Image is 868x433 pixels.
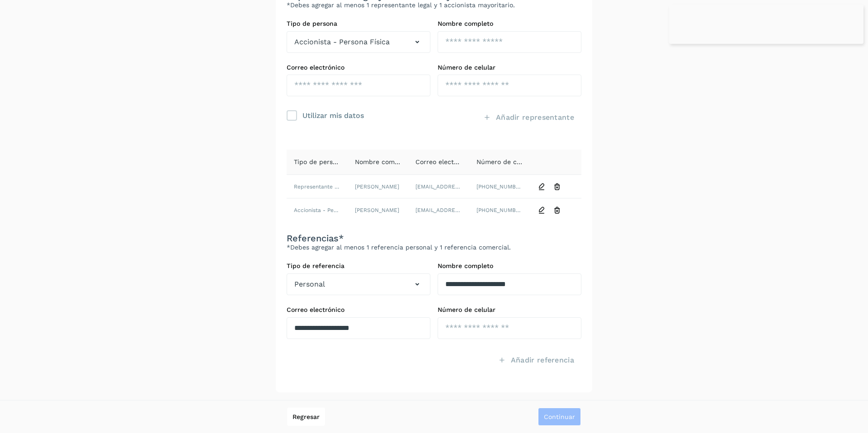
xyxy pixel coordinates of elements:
[408,175,469,198] td: [EMAIL_ADDRESS][DOMAIN_NAME]
[287,244,581,251] p: *Debes agregar al menos 1 referencia personal y 1 referencia comercial.
[287,262,430,270] label: Tipo de referencia
[438,64,581,71] label: Número de celular
[294,207,365,213] span: Accionista - Persona Física
[438,20,581,28] label: Nombre completo
[491,350,581,371] button: Añadir referencia
[476,158,534,165] span: Número de celular
[287,1,581,9] p: *Debes agregar al menos 1 representante legal y 1 accionista mayoritario.
[294,184,349,190] span: Representante Legal
[294,158,344,165] span: Tipo de persona
[438,262,581,270] label: Nombre completo
[287,306,430,314] label: Correo electrónico
[408,198,469,222] td: [EMAIL_ADDRESS][DOMAIN_NAME]
[302,109,364,121] div: Utilizar mis datos
[287,20,430,28] label: Tipo de persona
[496,113,574,122] span: Añadir representante
[438,306,581,314] label: Número de celular
[469,175,530,198] td: [PHONE_NUMBER]
[469,198,530,222] td: [PHONE_NUMBER]
[292,414,320,420] span: Regresar
[415,158,473,165] span: Correo electrónico
[287,64,430,71] label: Correo electrónico
[294,279,325,290] span: Personal
[348,175,409,198] td: [PERSON_NAME]
[355,158,410,165] span: Nombre completo
[476,107,581,128] button: Añadir representante
[294,37,390,47] span: Accionista - Persona Física
[538,408,581,426] button: Continuar
[348,198,409,222] td: [PERSON_NAME]
[287,408,325,426] button: Regresar
[511,355,574,365] span: Añadir referencia
[287,233,581,244] h3: Referencias*
[544,414,575,420] span: Continuar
